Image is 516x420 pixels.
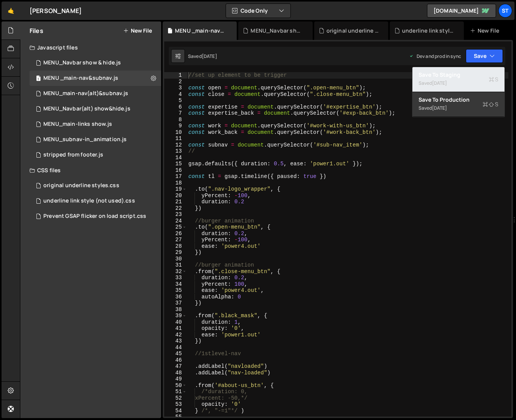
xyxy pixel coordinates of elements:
div: underline link style (not used).css [402,27,455,35]
div: Saved [188,53,217,59]
div: 30 [164,256,187,262]
div: 46 [164,357,187,364]
div: 16445/44754.js [30,132,161,147]
div: 33 [164,275,187,281]
div: [PERSON_NAME] [30,6,82,15]
span: S [483,100,498,108]
button: Save to StagingS Saved[DATE] [412,67,504,92]
div: 16445/44745.js [30,117,161,132]
div: original underline styles.css [43,182,119,189]
div: stripped from footer.js [43,152,103,158]
div: MENU_main-links show.js [43,121,112,128]
div: [DATE] [432,80,447,86]
div: 16445/45701.js [30,86,161,101]
div: MENU _main-nav&subnav.js [175,27,228,35]
div: MENU_Navbar show & hide.js [251,27,303,35]
div: 3 [164,85,187,91]
div: 50 [164,382,187,389]
div: 25 [164,224,187,231]
div: 51 [164,389,187,395]
div: MENU_Navbar show & hide.js [43,59,121,66]
span: 1 [36,76,41,82]
div: 16445/45050.js [30,71,161,86]
div: 8 [164,117,187,123]
div: Saved [419,104,498,113]
div: 43 [164,338,187,344]
div: Saved [419,79,498,88]
div: 10 [164,129,187,136]
div: 19 [164,186,187,193]
div: 23 [164,211,187,218]
div: 49 [164,376,187,382]
div: Save to Production [419,96,498,104]
div: 36 [164,294,187,300]
div: [DATE] [202,53,217,59]
div: 12 [164,142,187,148]
button: Code Only [226,4,290,18]
div: 27 [164,237,187,243]
div: 11 [164,135,187,142]
div: 37 [164,300,187,306]
div: MENU _main-nav&subnav.js [43,75,118,82]
div: original underline styles.css [326,27,379,35]
div: 42 [164,332,187,338]
a: St [498,4,512,18]
a: [DOMAIN_NAME] [427,4,496,18]
div: 16445/45872.js [30,147,161,163]
div: 15 [164,161,187,167]
div: 26 [164,231,187,237]
div: underline link style (not used).css [30,193,161,209]
div: 16445/44544.js [30,55,161,71]
div: 48 [164,370,187,376]
div: 7 [164,110,187,117]
div: 16445/45696.js [30,101,161,117]
div: 29 [164,249,187,256]
div: 16 [164,167,187,174]
div: 38 [164,306,187,313]
div: underline link style (not used).css [43,198,135,204]
div: 4 [164,91,187,98]
div: 32 [164,268,187,275]
div: Prevent GSAP flicker on load script.css [43,213,146,220]
div: 52 [164,395,187,402]
div: MENU_subnav-in_animation.js [43,136,127,143]
div: 35 [164,287,187,294]
h2: Files [30,26,43,35]
div: 24 [164,218,187,224]
div: 13 [164,148,187,155]
div: 40 [164,319,187,326]
div: 6 [164,104,187,110]
div: 47 [164,363,187,370]
button: New File [123,28,152,34]
div: 44 [164,344,187,351]
span: S [489,76,498,83]
div: MENU_Navbar(alt) show&hide.js [43,105,130,112]
div: 14 [164,155,187,161]
div: 9 [164,123,187,129]
div: 17 [164,173,187,180]
div: original underline styles.css [30,178,161,193]
div: Javascript files [20,40,161,55]
button: Save to ProductionS Saved[DATE] [412,92,504,117]
div: 16445/45833.css [30,209,161,224]
div: 20 [164,193,187,199]
div: MENU_main-nav(alt)&subnav.js [43,90,128,97]
div: 45 [164,351,187,357]
button: Save [466,49,503,63]
div: CSS files [20,163,161,178]
div: 41 [164,325,187,332]
div: 34 [164,281,187,288]
div: Dev and prod in sync [409,53,461,59]
div: 21 [164,199,187,205]
div: 5 [164,97,187,104]
div: 2 [164,79,187,85]
div: 18 [164,180,187,186]
a: 🤙 [2,2,20,20]
div: 39 [164,313,187,319]
div: 31 [164,262,187,268]
div: 54 [164,408,187,414]
div: Save to Staging [419,71,498,79]
div: 28 [164,243,187,250]
div: 22 [164,205,187,212]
